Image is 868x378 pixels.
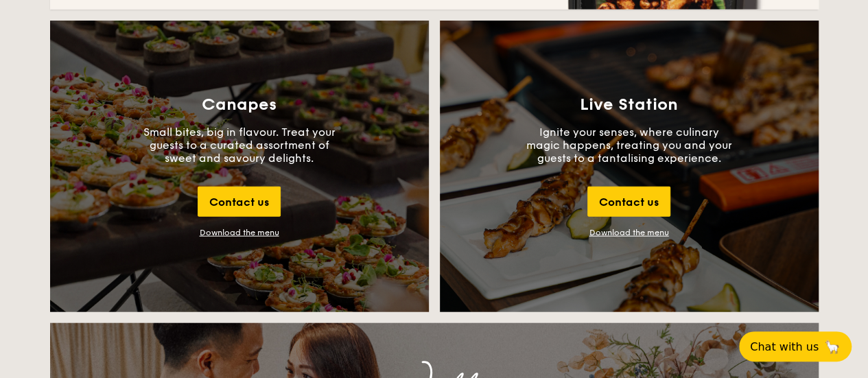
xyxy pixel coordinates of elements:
[580,95,678,115] h3: Live Station
[589,228,669,237] a: Download the menu
[824,339,841,355] span: 🦙
[200,228,279,237] div: Download the menu
[137,126,342,165] p: Small bites, big in flavour. Treat your guests to a curated assortment of sweet and savoury delig...
[750,340,819,353] span: Chat with us
[739,331,852,362] button: Chat with us🦙
[202,95,277,115] h3: Canapes
[198,187,281,217] div: Contact us
[526,126,732,165] p: Ignite your senses, where culinary magic happens, treating you and your guests to a tantalising e...
[587,187,670,217] div: Contact us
